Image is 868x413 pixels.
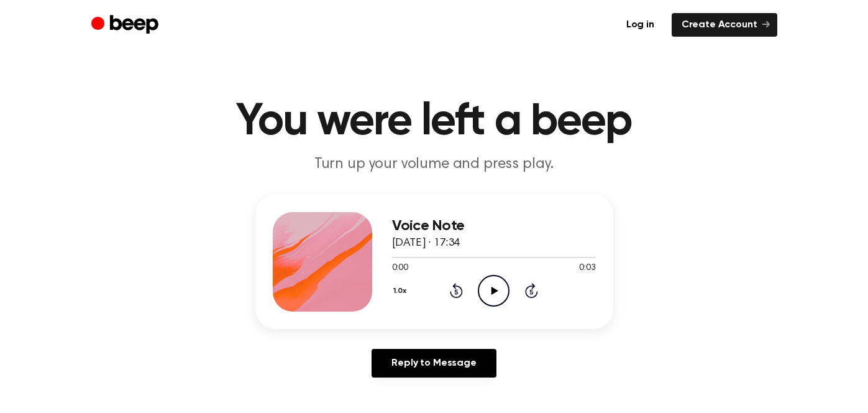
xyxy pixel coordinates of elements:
button: 1.0x [392,281,411,302]
a: Create Account [672,13,777,37]
a: Log in [616,13,664,37]
h3: Voice Note [392,218,596,234]
a: Beep [91,13,162,37]
p: Turn up your volume and press play. [196,154,673,175]
span: 0:03 [579,262,595,275]
span: 0:00 [392,262,408,275]
span: [DATE] · 17:34 [392,238,460,249]
a: Reply to Message [372,349,496,378]
h1: You were left a beep [116,100,752,144]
